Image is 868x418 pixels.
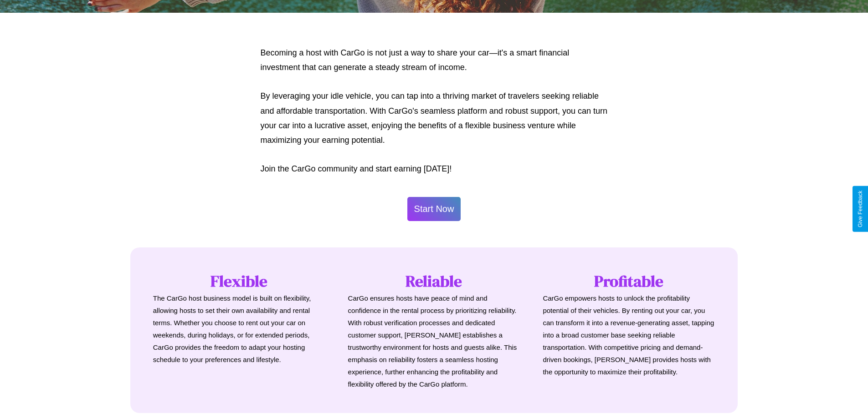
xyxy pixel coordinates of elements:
p: By leveraging your idle vehicle, you can tap into a thriving market of travelers seeking reliable... [261,89,608,148]
p: CarGo ensures hosts have peace of mind and confidence in the rental process by prioritizing relia... [348,292,520,390]
h1: Flexible [153,270,325,292]
p: The CarGo host business model is built on flexibility, allowing hosts to set their own availabili... [153,292,325,366]
h1: Profitable [543,270,715,292]
p: CarGo empowers hosts to unlock the profitability potential of their vehicles. By renting out your... [543,292,715,378]
div: Give Feedback [857,191,863,227]
p: Becoming a host with CarGo is not just a way to share your car—it's a smart financial investment ... [261,45,608,75]
button: Start Now [407,197,461,221]
p: Join the CarGo community and start earning [DATE]! [261,161,608,176]
h1: Reliable [348,270,520,292]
